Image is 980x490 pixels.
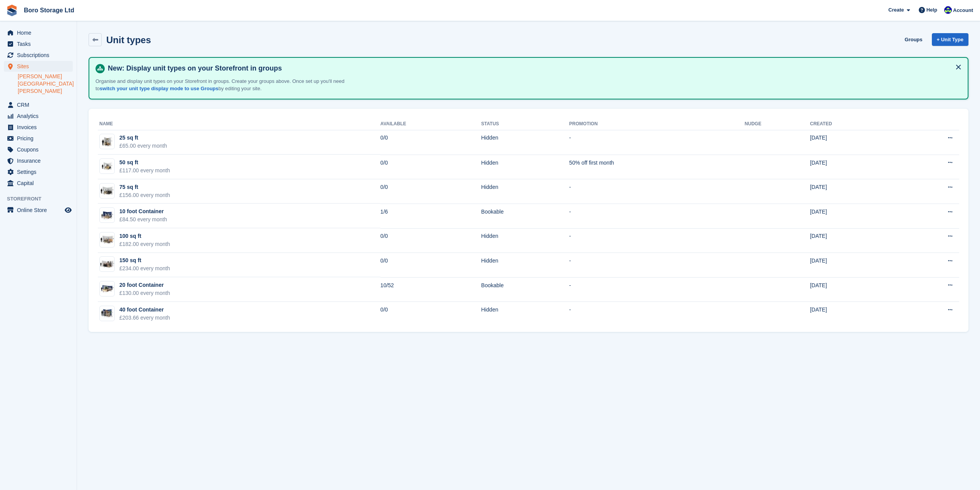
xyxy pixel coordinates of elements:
[380,204,481,228] td: 1/6
[18,73,73,95] a: [PERSON_NAME][GEOGRAPHIC_DATA][PERSON_NAME]
[6,5,18,16] img: stora-icon-8386f47178a22dfd0bd8f6a31ec36ba5ce8667c1dd55bd0f319d3a0aa187defe.svg
[4,167,73,177] a: menu
[17,178,63,189] span: Capital
[380,155,481,179] td: 0/0
[953,7,973,14] span: Account
[119,264,170,273] div: £234.00 every month
[481,204,569,228] td: Bookable
[119,232,170,240] div: 100 sq ft
[4,178,73,189] a: menu
[569,302,745,326] td: -
[119,158,170,167] div: 50 sq ft
[17,144,63,155] span: Coupons
[119,167,170,175] div: £117.00 every month
[4,144,73,155] a: menu
[4,39,73,49] a: menu
[64,205,73,215] a: Preview store
[100,308,114,319] img: 50-sqft-container.jpg
[17,99,63,110] span: CRM
[4,111,73,121] a: menu
[17,167,63,177] span: Settings
[119,134,167,142] div: 25 sq ft
[7,195,77,203] span: Storefront
[105,64,962,73] h4: New: Display unit types on your Storefront in groups
[810,118,896,130] th: Created
[888,6,904,14] span: Create
[4,61,73,72] a: menu
[100,283,114,295] img: 20-ft-container.jpg
[95,77,365,93] p: Organise and display unit types on your Storefront in groups. Create your groups above. Once set ...
[17,61,63,72] span: Sites
[119,216,167,224] div: £84.50 every month
[100,161,114,172] img: 50.jpg
[17,39,63,49] span: Tasks
[119,256,170,264] div: 150 sq ft
[481,302,569,326] td: Hidden
[569,118,745,130] th: Promotion
[481,155,569,179] td: Hidden
[119,191,170,199] div: £156.00 every month
[21,4,77,17] a: Boro Storage Ltd
[119,281,170,289] div: 20 foot Container
[119,207,167,216] div: 10 foot Container
[100,185,114,196] img: 75.jpg
[4,205,73,216] a: menu
[119,240,170,248] div: £182.00 every month
[380,253,481,278] td: 0/0
[810,228,896,253] td: [DATE]
[569,130,745,155] td: -
[17,122,63,133] span: Invoices
[810,302,896,326] td: [DATE]
[810,277,896,302] td: [DATE]
[481,179,569,204] td: Hidden
[745,118,810,130] th: Nudge
[380,179,481,204] td: 0/0
[119,314,170,322] div: £203.66 every month
[106,35,151,45] h2: Unit types
[380,302,481,326] td: 0/0
[481,277,569,302] td: Bookable
[380,228,481,253] td: 0/0
[926,6,937,14] span: Help
[100,234,114,246] img: 100.jpg
[119,183,170,191] div: 75 sq ft
[17,133,63,144] span: Pricing
[380,130,481,155] td: 0/0
[17,111,63,121] span: Analytics
[119,142,167,150] div: £65.00 every month
[810,155,896,179] td: [DATE]
[810,204,896,228] td: [DATE]
[569,204,745,228] td: -
[569,253,745,278] td: -
[569,155,745,179] td: 50% off first month
[380,118,481,130] th: Available
[17,27,63,38] span: Home
[944,6,952,14] img: Tobie Hillier
[4,122,73,133] a: menu
[569,277,745,302] td: -
[17,50,63,61] span: Subscriptions
[100,210,114,221] img: 10-ft-container.jpg
[17,205,63,216] span: Online Store
[100,86,218,91] a: switch your unit type display mode to use Groups
[481,253,569,278] td: Hidden
[810,130,896,155] td: [DATE]
[901,33,925,46] a: Groups
[17,155,63,166] span: Insurance
[569,179,745,204] td: -
[119,289,170,297] div: £130.00 every month
[932,33,968,46] a: + Unit Type
[4,50,73,61] a: menu
[810,179,896,204] td: [DATE]
[481,228,569,253] td: Hidden
[569,228,745,253] td: -
[4,99,73,110] a: menu
[4,133,73,144] a: menu
[810,253,896,278] td: [DATE]
[100,136,114,147] img: 25.jpg
[100,259,114,270] img: 150.jpg
[4,27,73,38] a: menu
[98,118,380,130] th: Name
[481,130,569,155] td: Hidden
[119,306,170,314] div: 40 foot Container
